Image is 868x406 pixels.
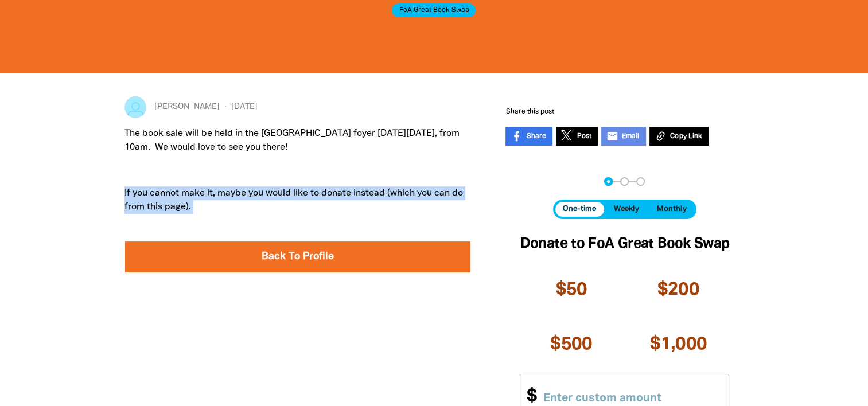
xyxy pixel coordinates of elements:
[627,319,730,369] button: $1,000
[392,3,476,17] span: FoA Great Book Swap
[670,131,702,142] span: Copy Link
[606,130,618,142] i: email
[636,177,645,186] button: Navigate to step 3 of 3 to enter your payment details
[627,265,730,315] button: $200
[526,131,546,142] span: Share
[555,282,587,298] span: $50
[124,127,472,154] p: The book sale will be held in the [GEOGRAPHIC_DATA] foyer [DATE][DATE], from 10am. We would love ...
[620,177,629,186] button: Navigate to step 2 of 3 to enter your details
[220,101,258,114] span: [DATE]
[649,127,709,146] button: Copy Link
[556,127,598,146] a: Post
[606,202,647,216] button: Weekly
[604,177,613,186] button: Navigate to step 1 of 3 to enter your donation amount
[124,186,472,214] p: If you cannot make it, maybe you would like to donate instead (which you can do from this page).
[520,265,622,315] button: $50
[649,202,694,216] button: Monthly
[577,131,591,142] span: Post
[520,319,622,369] button: $500
[550,336,592,353] span: $500
[505,108,554,115] span: Share this post
[125,241,471,272] a: Back To Profile
[555,202,604,216] button: One-time
[650,336,707,353] span: $1,000
[657,282,699,298] span: $200
[622,131,639,142] span: Email
[520,233,729,256] h2: Donate to FoA Great Book Swap
[563,205,596,213] span: One-time
[553,200,696,218] div: Donation frequency
[505,127,552,146] a: Share
[657,205,687,213] span: Monthly
[614,205,639,213] span: Weekly
[601,127,646,146] a: emailEmail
